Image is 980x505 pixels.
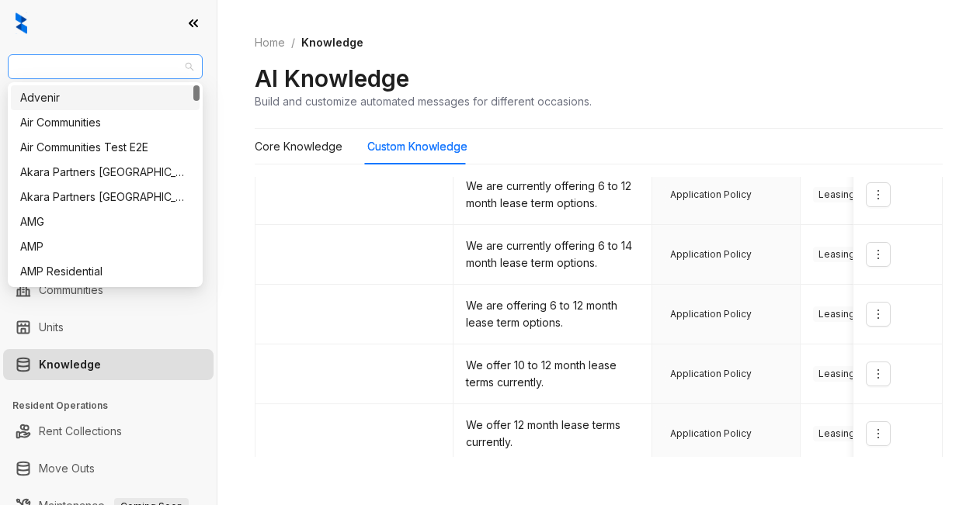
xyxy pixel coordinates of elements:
li: Communities [3,275,214,306]
h2: AI Knowledge [255,64,409,93]
span: Leasing [813,426,860,441]
div: AMP [11,234,200,259]
div: Custom Knowledge [367,138,467,155]
div: AMP [20,238,190,255]
span: Application Policy [665,247,757,262]
a: Communities [39,275,103,306]
a: Rent Collections [39,416,122,447]
span: Application Policy [665,187,757,202]
span: Application Policy [665,426,757,441]
li: Leasing [3,171,214,202]
li: / [291,34,295,51]
span: more [872,308,884,320]
a: Knowledge [39,349,101,380]
span: Leasing [813,247,860,262]
div: Akara Partners Phoenix [11,185,200,209]
td: We offer 12 month lease terms currently. [454,404,652,464]
div: AMP Residential [11,259,200,284]
div: AMG [20,213,190,230]
div: Air Communities [20,114,190,131]
li: Rent Collections [3,416,214,447]
td: We are currently offering 6 to 14 month lease term options. [454,225,652,285]
span: Application Policy [665,366,757,382]
span: more [872,248,884,261]
span: Leasing [813,306,860,322]
td: We offer 10 to 12 month lease terms currently. [454,344,652,404]
li: Knowledge [3,349,214,380]
a: Home [252,34,288,51]
div: Air Communities [11,110,200,135]
div: Build and customize automated messages for different occasions. [255,93,592,109]
span: more [872,368,884,380]
div: Akara Partners [GEOGRAPHIC_DATA] [20,189,190,206]
div: Akara Partners [GEOGRAPHIC_DATA] [20,164,190,181]
a: Move Outs [39,453,95,484]
div: Advenir [11,85,200,110]
td: We are offering 6 to 12 month lease term options. [454,285,652,344]
h3: Resident Operations [12,399,217,413]
li: Units [3,312,214,343]
div: Akara Partners Nashville [11,160,200,185]
div: Core Knowledge [255,138,342,155]
span: Leasing [813,366,860,382]
div: Air Communities Test E2E [20,139,190,156]
td: We are currently offering 6 to 12 month lease term options. [454,165,652,225]
a: Units [39,312,64,343]
div: AMP Residential [20,263,190,280]
span: Leasing [813,187,860,202]
span: more [872,427,884,440]
li: Move Outs [3,453,214,484]
span: more [872,189,884,201]
li: Leads [3,104,214,135]
span: Knowledge [301,36,363,49]
span: Application Policy [665,306,757,322]
div: AMG [11,209,200,234]
div: Air Communities Test E2E [11,135,200,160]
span: Raintree Partners [17,55,193,78]
li: Collections [3,208,214,239]
div: Advenir [20,89,190,106]
img: logo [16,12,27,34]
